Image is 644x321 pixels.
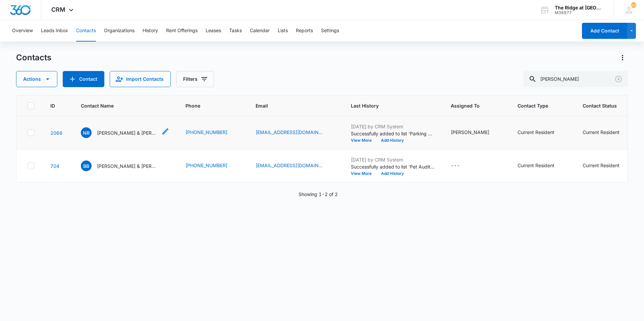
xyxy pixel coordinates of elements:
[81,102,160,109] span: Contact Name
[166,20,198,42] button: Rent Offerings
[583,102,622,109] span: Contact Status
[555,5,604,10] div: account name
[104,20,135,42] button: Organizations
[76,20,96,42] button: Contacts
[16,71,57,87] button: Actions
[299,191,338,198] p: Showing 1-2 of 2
[376,138,409,142] button: Add History
[296,20,313,42] button: Reports
[351,138,376,142] button: View More
[143,20,158,42] button: History
[351,163,435,170] p: Successfully added to list 'Pet Audit [DATE]'.
[631,2,636,8] div: notifications count
[617,52,628,63] button: Actions
[351,130,435,137] p: Successfully added to list 'Parking Permits'.
[256,162,323,169] a: [EMAIL_ADDRESS][DOMAIN_NAME]
[256,129,323,136] a: [EMAIL_ADDRESS][DOMAIN_NAME]
[81,127,169,138] div: Contact Name - Neliah Rodriguez & Ryan Mowry - Select to Edit Field
[583,129,620,136] div: Current Resident
[81,127,92,138] span: NR
[51,6,65,13] span: CRM
[250,20,270,42] button: Calendar
[229,20,242,42] button: Tasks
[185,129,227,136] a: [PHONE_NUMBER]
[451,129,501,137] div: Assigned To - Davian Urrutia - Select to Edit Field
[555,10,604,15] div: account id
[583,162,632,170] div: Contact Status - Current Resident - Select to Edit Field
[451,162,472,170] div: Assigned To - - Select to Edit Field
[185,102,230,109] span: Phone
[351,172,376,176] button: View More
[582,23,627,39] button: Add Contact
[81,160,92,171] span: BB
[50,102,55,109] span: ID
[631,2,636,8] span: 103
[110,71,171,87] button: Import Contacts
[256,162,335,170] div: Email - Brayleebell2@gmail.com - Select to Edit Field
[583,162,620,169] div: Current Resident
[518,129,567,137] div: Contact Type - Current Resident - Select to Edit Field
[351,123,435,130] p: [DATE] by CRM System
[185,129,239,137] div: Phone - (970) 308-6406 - Select to Edit Field
[256,129,335,137] div: Email - neliahmr@icloud.com - Select to Edit Field
[451,102,492,109] span: Assigned To
[518,129,554,136] div: Current Resident
[613,74,624,84] button: Clear
[12,20,33,42] button: Overview
[41,20,68,42] button: Leads Inbox
[518,102,557,109] span: Contact Type
[451,129,489,136] div: [PERSON_NAME]
[256,102,325,109] span: Email
[206,20,221,42] button: Leases
[451,162,460,170] div: ---
[176,71,214,87] button: Filters
[518,162,567,170] div: Contact Type - Current Resident - Select to Edit Field
[351,156,435,163] p: [DATE] by CRM System
[97,129,157,136] p: [PERSON_NAME] & [PERSON_NAME]
[518,162,554,169] div: Current Resident
[81,160,169,171] div: Contact Name - Braylee Bell & Maci Mowry - Select to Edit Field
[97,163,157,170] p: [PERSON_NAME] & [PERSON_NAME]
[50,130,62,136] a: Navigate to contact details page for Neliah Rodriguez & Ryan Mowry
[351,102,425,109] span: Last History
[321,20,339,42] button: Settings
[376,172,409,176] button: Add History
[523,71,628,87] input: Search Contacts
[63,71,104,87] button: Add Contact
[16,53,51,63] h1: Contacts
[185,162,227,169] a: [PHONE_NUMBER]
[185,162,239,170] div: Phone - (870) 416-2223 - Select to Edit Field
[50,163,59,169] a: Navigate to contact details page for Braylee Bell & Maci Mowry
[278,20,288,42] button: Lists
[583,129,632,137] div: Contact Status - Current Resident - Select to Edit Field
